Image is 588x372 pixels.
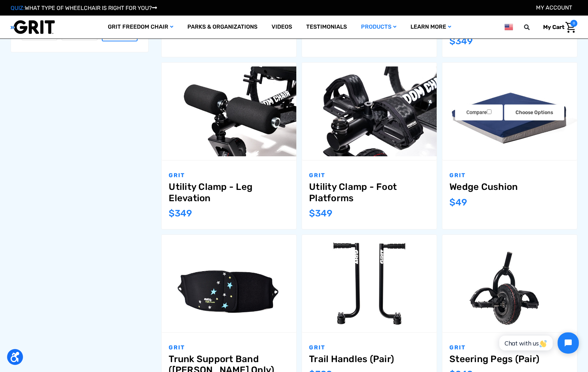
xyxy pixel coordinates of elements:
span: My Cart [543,24,564,30]
a: Utility Clamp - Leg Elevation,$349.00 [169,181,289,203]
a: Steering Pegs (Pair),$249.00 [442,235,577,332]
img: us.png [505,23,513,31]
a: Utility Clamp - Foot Platforms,$349.00 [309,181,430,203]
img: Cart [565,22,576,33]
a: Trail Handles (Pair),$399.00 [309,354,430,365]
a: Products [354,16,403,39]
p: GRIT [169,171,289,180]
label: Compare [455,105,503,121]
img: Utility Clamp - Leg Elevation [162,66,296,156]
img: Utility Clamp - Foot Platforms [302,66,437,156]
img: GRIT Steering Pegs: pair of foot rests attached to front mountainboard caster wheel of GRIT Freed... [442,239,577,329]
input: Search [527,20,538,35]
a: Utility Clamp - Foot Platforms,$349.00 [302,63,437,160]
a: Trail Handles (Pair),$399.00 [302,235,437,332]
a: GRIT Freedom Chair [101,16,180,39]
span: QUIZ: [11,5,25,11]
input: Compare [487,110,491,114]
img: GRIT All-Terrain Wheelchair and Mobility Equipment [11,20,55,34]
a: Trunk Support Band (GRIT Jr. Only),$199.00 [162,235,296,332]
a: Parks & Organizations [180,16,264,39]
a: Videos [264,16,299,39]
a: Wedge Cushion,$49.00 [442,63,577,160]
a: Choose Options [504,105,564,121]
p: GRIT [449,343,570,352]
a: Wedge Cushion,$49.00 [449,181,570,192]
a: Learn More [403,16,458,39]
span: $349 [309,208,332,219]
span: $349 [449,36,473,47]
a: Account [536,4,572,11]
a: Utility Clamp - Leg Elevation,$349.00 [162,63,296,160]
img: GRIT Trail Handles: pair of steel push handles with bike grips for use with GRIT Freedom Chair ou... [302,239,437,329]
iframe: Tidio Chat [491,326,585,360]
a: Cart with 0 items [538,20,577,35]
span: 0 [570,20,577,27]
p: GRIT [449,171,570,180]
a: Testimonials [299,16,354,39]
a: Steering Pegs (Pair),$249.00 [449,354,570,365]
p: GRIT [309,343,430,352]
img: GRIT Trunk Support Band: neoprene wide band accessory for GRIT Junior that wraps around child’s t... [162,239,296,329]
span: $349 [169,208,192,219]
p: GRIT [169,343,289,352]
p: GRIT [309,171,430,180]
img: GRIT Wedge Cushion: foam wheelchair cushion for positioning and comfort shown in 18/"20 width wit... [442,66,577,156]
a: QUIZ:WHAT TYPE OF WHEELCHAIR IS RIGHT FOR YOU? [11,5,157,11]
span: $49 [449,197,467,208]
